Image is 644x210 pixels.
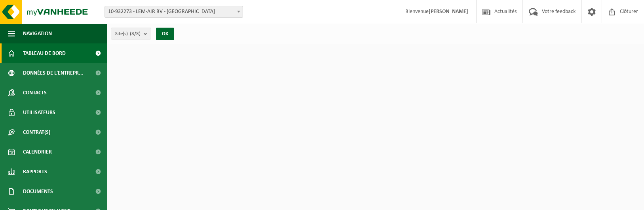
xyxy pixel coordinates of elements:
button: Site(s)(3/3) [111,28,151,39]
span: Données de l'entrepr... [23,63,84,83]
span: Navigation [23,24,52,43]
span: Site(s) [115,28,141,40]
span: Rapports [23,162,47,182]
button: OK [156,28,174,40]
span: 10-932273 - LEM-AIR BV - ANDERLECHT [105,6,243,17]
span: Contacts [23,83,47,103]
span: Contrat(s) [23,122,50,142]
count: (3/3) [130,31,141,36]
span: 10-932273 - LEM-AIR BV - ANDERLECHT [104,6,243,18]
span: Utilisateurs [23,103,55,122]
strong: [PERSON_NAME] [429,9,468,15]
span: Documents [23,182,53,201]
span: Calendrier [23,142,52,162]
span: Tableau de bord [23,43,66,63]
